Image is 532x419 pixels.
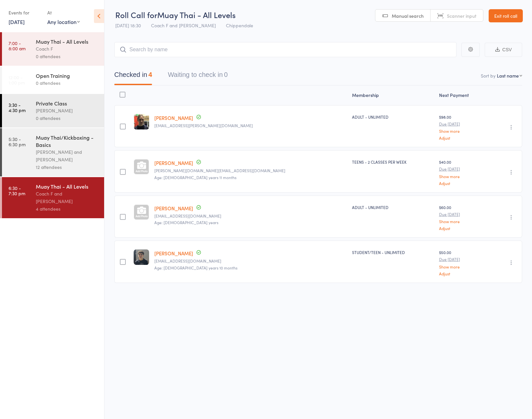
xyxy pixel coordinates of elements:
div: Open Training [36,72,99,79]
span: Chippendale [226,22,253,29]
div: STUDENT/TEEN - UNLIMITED [352,249,433,255]
a: 6:30 -7:30 pmMuay Thai - All LevelsCoach F and [PERSON_NAME]4 attendees [2,177,104,218]
a: [PERSON_NAME] [154,159,193,166]
a: [PERSON_NAME] [154,114,193,121]
time: 7:00 - 8:00 am [9,40,26,51]
div: $60.00 [439,204,485,230]
div: 12 attendees [36,163,99,171]
div: $40.00 [439,159,485,185]
span: Coach F and [PERSON_NAME] [151,22,216,29]
small: Due [DATE] [439,212,485,217]
div: 0 attendees [36,79,99,87]
small: Due [DATE] [439,167,485,171]
div: Last name [497,72,519,79]
button: Checked in4 [114,68,152,85]
a: Show more [439,219,485,223]
small: Kaceydonnelly1@gmail.com [154,214,347,218]
div: [PERSON_NAME] and [PERSON_NAME] [36,148,99,163]
a: 7:00 -8:00 amMuay Thai - All LevelsCoach F0 attendees [2,32,104,66]
div: Muay Thai - All Levels [36,38,99,45]
div: [PERSON_NAME] [36,107,99,114]
span: Manual search [392,12,424,19]
div: Coach F [36,45,99,53]
span: Age: [DEMOGRAPHIC_DATA] years 10 months [154,265,237,270]
div: ADULT - UNLIMITED [352,204,433,210]
a: 5:30 -6:30 pmMuay Thai/Kickboxing - Basics[PERSON_NAME] and [PERSON_NAME]12 attendees [2,128,104,176]
a: Adjust [439,226,485,230]
small: maxyounanz904@gmail.com [154,259,347,263]
time: 12:00 - 1:00 pm [9,75,25,85]
label: Sort by [481,72,496,79]
div: At [47,7,80,18]
div: 0 attendees [36,53,99,60]
small: lucas.che.cat@gmail.com [154,168,347,173]
img: image1745367692.png [134,114,149,129]
a: Adjust [439,136,485,140]
a: Exit roll call [489,9,523,22]
time: 6:30 - 7:30 pm [9,185,25,196]
small: Due [DATE] [439,122,485,126]
button: CSV [485,43,522,57]
img: image1746520735.png [134,249,149,265]
div: 0 [224,71,228,78]
div: Muay Thai - All Levels [36,183,99,190]
small: ashleigh.buckett@gmail.com [154,123,347,128]
span: [DATE] 18:30 [115,22,141,29]
div: ADULT - UNLIMITED [352,114,433,120]
a: Show more [439,129,485,133]
div: Next Payment [436,88,487,102]
time: 3:30 - 4:30 pm [9,102,26,113]
button: Waiting to check in0 [168,68,228,85]
div: 0 attendees [36,114,99,122]
div: Any location [47,18,80,25]
div: $50.00 [439,249,485,275]
a: Adjust [439,181,485,185]
div: Muay Thai/Kickboxing - Basics [36,134,99,148]
a: Show more [439,174,485,178]
a: Adjust [439,271,485,276]
div: Coach F and [PERSON_NAME] [36,190,99,205]
div: Membership [349,88,436,102]
span: Age: [DEMOGRAPHIC_DATA] years 11 months [154,175,236,180]
div: 4 [148,71,152,78]
a: Show more [439,265,485,269]
a: [DATE] [9,18,25,25]
a: [PERSON_NAME] [154,250,193,257]
span: Age: [DEMOGRAPHIC_DATA] years [154,220,218,225]
span: Muay Thai - All Levels [157,9,236,20]
div: 4 attendees [36,205,99,213]
div: Private Class [36,100,99,107]
div: TEENS - 2 CLASSES PER WEEK [352,159,433,165]
a: 12:00 -1:00 pmOpen Training0 attendees [2,66,104,93]
time: 5:30 - 6:30 pm [9,136,26,147]
input: Search by name [114,42,456,57]
span: Scanner input [447,12,477,19]
small: Due [DATE] [439,257,485,262]
div: $98.00 [439,114,485,140]
div: Events for [9,7,41,18]
a: [PERSON_NAME] [154,205,193,212]
a: 3:30 -4:30 pmPrivate Class[PERSON_NAME]0 attendees [2,94,104,128]
span: Roll Call for [115,9,157,20]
